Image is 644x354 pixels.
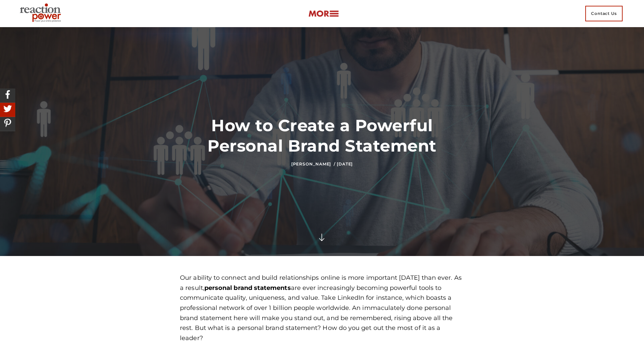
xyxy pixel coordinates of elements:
img: Share On Pinterest [2,117,14,129]
span: Contact Us [585,6,623,21]
img: Share On Twitter [2,103,14,115]
time: [DATE] [337,161,353,166]
img: Share On Facebook [2,88,14,100]
a: [PERSON_NAME] / [291,161,335,166]
b: personal brand statements [204,284,291,292]
img: Executive Branding | Personal Branding Agency [17,1,66,26]
h1: How to Create a Powerful Personal Brand Statement [180,115,464,156]
img: more-btn.png [308,10,339,18]
p: Our ability to connect and build relationships online is more important [DATE] than ever. As a re... [180,273,464,343]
